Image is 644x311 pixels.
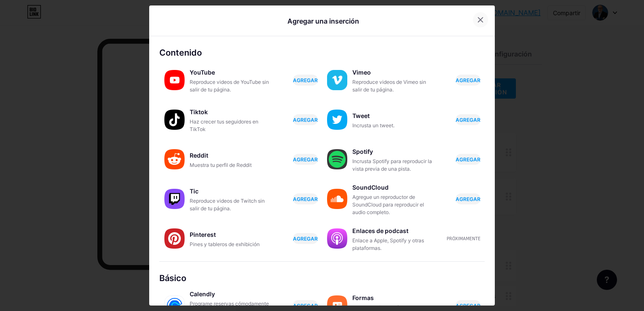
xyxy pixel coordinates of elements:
div: YouTube [190,67,274,78]
div: Pinterest [190,229,274,241]
div: Vimeo [352,67,437,78]
div: Formas [352,292,437,304]
div: Incrusta un tweet. [352,122,437,129]
img: tic [164,189,185,209]
div: Muestra tu perfil de Reddit [190,161,274,169]
img: vimeo [327,70,347,90]
button: AGREGAR [456,154,480,165]
img: SoundCloud [327,189,347,209]
img: reddit [164,149,185,169]
div: Haz crecer tus seguidores en TikTok [190,118,274,133]
button: AGREGAR [293,114,318,125]
div: Reddit [190,150,274,161]
font: AGREGAR [293,196,318,203]
div: Reproduce videos de YouTube sin salir de tu página. [190,78,274,94]
font: AGREGAR [456,196,480,203]
div: Spotify [352,146,437,158]
div: Próximamente [447,236,480,242]
div: Tiktok [190,106,274,118]
div: Reproduce videos de Vimeo sin salir de tu página. [352,78,437,94]
button: AGREGAR [293,300,318,311]
div: Enlaces de podcast [352,225,437,237]
div: Reproduce videos de Twitch sin salir de tu página. [190,197,274,212]
div: Agregar una inserción [287,16,359,26]
img: Pinterest [164,228,185,249]
button: AGREGAR [293,75,318,86]
div: Agregue un reproductor de SoundCloud para reproducir el audio completo. [352,193,437,216]
div: Contenido [159,46,485,59]
img: Spotify [327,149,347,169]
div: SoundCloud [352,182,437,193]
div: Calendly [190,288,274,300]
button: AGREGAR [456,193,480,204]
font: AGREGAR [293,302,318,309]
button: AGREGAR [293,154,318,165]
button: AGREGAR [456,300,480,311]
font: AGREGAR [456,116,480,123]
div: Pines y tableros de exhibición [190,241,274,248]
font: AGREGAR [456,302,480,309]
button: AGREGAR [293,233,318,244]
img: TikTok [164,110,185,130]
font: AGREGAR [456,156,480,163]
div: Básico [159,272,485,284]
div: Incrusta Spotify para reproducir la vista previa de una pista. [352,158,437,173]
div: Enlace a Apple, Spotify y otras plataformas. [352,237,437,252]
img: Twitter [327,110,347,130]
font: AGREGAR [293,235,318,242]
button: AGREGAR [456,114,480,125]
div: Tic [190,185,274,197]
font: AGREGAR [293,77,318,84]
button: AGREGAR [456,75,480,86]
font: AGREGAR [293,116,318,123]
font: AGREGAR [293,156,318,163]
img: enlaces de podcast [327,228,347,249]
button: AGREGAR [293,193,318,204]
div: Tweet [352,110,437,122]
img: youtube [164,70,185,90]
font: AGREGAR [456,77,480,84]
